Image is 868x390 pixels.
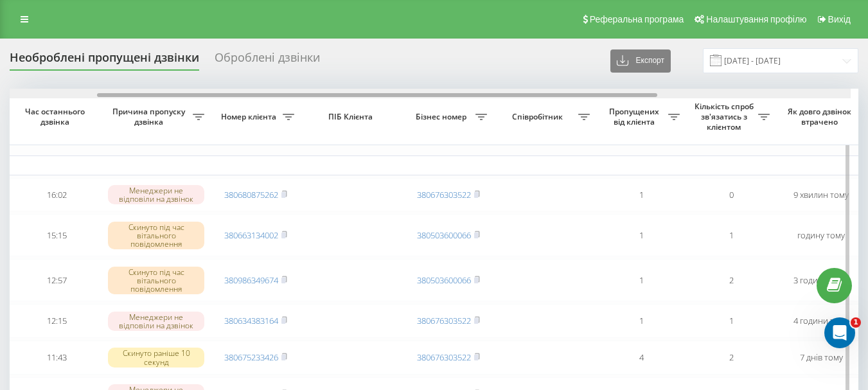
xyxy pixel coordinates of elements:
[686,259,776,301] td: 2
[776,178,866,212] td: 9 хвилин тому
[776,214,866,256] td: годину тому
[215,51,320,71] div: Оброблені дзвінки
[596,214,686,256] td: 1
[590,14,684,24] span: Реферальна програма
[10,51,199,71] div: Необроблені пропущені дзвінки
[686,178,776,212] td: 0
[596,178,686,212] td: 1
[224,229,278,241] a: 380663134002
[224,315,278,326] a: 380634383164
[828,14,851,24] span: Вихід
[417,315,471,326] a: 380676303522
[108,222,204,250] div: Скинуто під час вітального повідомлення
[693,102,758,132] span: Кількість спроб зв'язатись з клієнтом
[12,304,102,338] td: 12:15
[851,317,861,328] span: 1
[224,189,278,200] a: 380680875262
[410,112,475,122] span: Бізнес номер
[610,49,671,73] button: Експорт
[224,274,278,286] a: 380986349674
[312,112,393,122] span: ПІБ Клієнта
[603,107,668,127] span: Пропущених від клієнта
[596,304,686,338] td: 1
[108,267,204,295] div: Скинуто під час вітального повідомлення
[776,259,866,301] td: 3 години тому
[417,189,471,200] a: 380676303522
[776,341,866,375] td: 7 днів тому
[108,312,204,331] div: Менеджери не відповіли на дзвінок
[706,14,806,24] span: Налаштування профілю
[108,107,193,127] span: Причина пропуску дзвінка
[686,341,776,375] td: 2
[417,351,471,363] a: 380676303522
[217,112,283,122] span: Номер клієнта
[12,259,102,301] td: 12:57
[108,348,204,367] div: Скинуто раніше 10 секунд
[686,214,776,256] td: 1
[12,178,102,212] td: 16:02
[417,229,471,241] a: 380503600066
[12,214,102,256] td: 15:15
[417,274,471,286] a: 380503600066
[596,259,686,301] td: 1
[786,107,856,127] span: Як довго дзвінок втрачено
[824,317,855,348] iframe: Intercom live chat
[500,112,578,122] span: Співробітник
[776,304,866,338] td: 4 години тому
[686,304,776,338] td: 1
[596,341,686,375] td: 4
[22,107,91,127] span: Час останнього дзвінка
[224,351,278,363] a: 380675233426
[108,185,204,204] div: Менеджери не відповіли на дзвінок
[12,341,102,375] td: 11:43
